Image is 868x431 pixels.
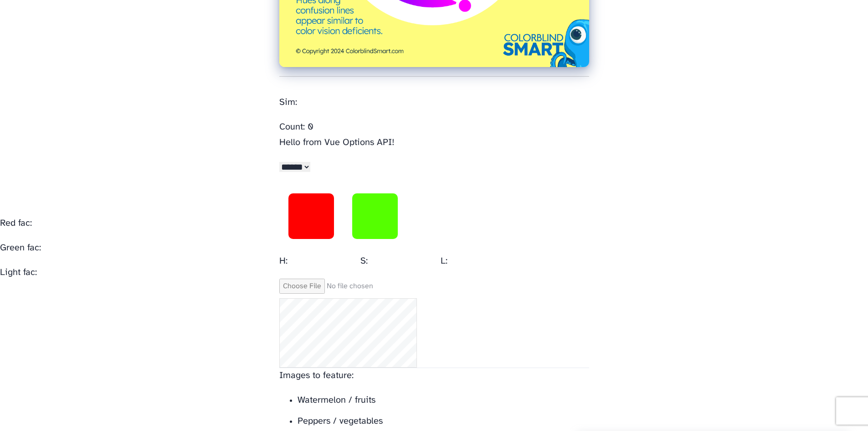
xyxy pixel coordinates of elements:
p: Sim: [279,95,589,110]
p: H: S: L: [279,254,589,269]
li: Peppers / vegetables [298,414,589,429]
p: Hello from Vue Options API! [279,135,589,151]
p: Images to feature: [279,368,589,384]
button: Count: 0 [279,119,313,135]
li: Watermelon / fruits [298,393,589,408]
